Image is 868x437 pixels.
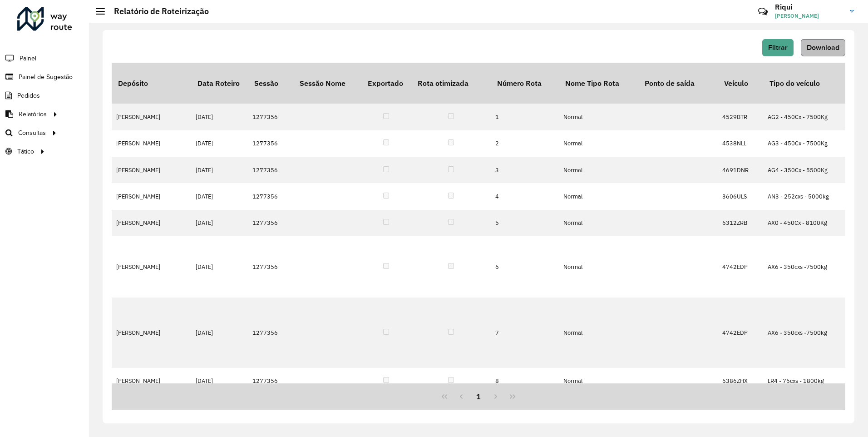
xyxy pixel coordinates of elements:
td: 4538NLL [718,130,763,157]
td: [PERSON_NAME] [112,130,191,157]
span: Painel [20,54,36,63]
th: Exportado [361,63,411,104]
span: [PERSON_NAME] [775,12,843,20]
td: [DATE] [191,236,248,298]
th: Depósito [112,63,191,104]
td: AX6 - 350cxs -7500kg [763,298,843,367]
th: Número Rota [491,63,559,104]
td: 1277356 [248,210,293,236]
th: Sessão Nome [293,63,361,104]
td: 5 [491,210,559,236]
td: 1277356 [248,236,293,298]
td: Normal [559,236,638,298]
td: AG4 - 350Cx - 5500Kg [763,157,843,183]
span: Filtrar [768,44,788,51]
th: Tipo do veículo [763,63,843,104]
td: 7 [491,298,559,367]
td: 4691DNR [718,157,763,183]
h3: Riqui [775,3,843,11]
a: Contato Rápido [753,2,773,21]
td: AX6 - 350cxs -7500kg [763,236,843,298]
td: [DATE] [191,104,248,130]
td: Normal [559,298,638,367]
td: AX0 - 450Cx - 8100Kg [763,210,843,236]
th: Sessão [248,63,293,104]
th: Nome Tipo Rota [559,63,638,104]
td: 1277356 [248,183,293,209]
td: Normal [559,183,638,209]
td: 1277356 [248,130,293,157]
td: [PERSON_NAME] [112,157,191,183]
th: Veículo [718,63,763,104]
td: 4742EDP [718,298,763,367]
td: Normal [559,210,638,236]
td: 3 [491,157,559,183]
td: [DATE] [191,298,248,367]
td: [DATE] [191,157,248,183]
td: 6312ZRB [718,210,763,236]
span: Pedidos [17,91,40,100]
td: [DATE] [191,368,248,394]
td: [DATE] [191,183,248,209]
span: Relatórios [19,109,47,119]
td: 1277356 [248,104,293,130]
td: 1277356 [248,157,293,183]
th: Data Roteiro [191,63,248,104]
td: 4529BTR [718,104,763,130]
td: [DATE] [191,210,248,236]
td: [PERSON_NAME] [112,298,191,367]
td: Normal [559,104,638,130]
td: 8 [491,368,559,394]
td: 1277356 [248,298,293,367]
th: Ponto de saída [638,63,718,104]
td: 6 [491,236,559,298]
td: AG2 - 450Cx - 7500Kg [763,104,843,130]
td: 1 [491,104,559,130]
td: [DATE] [191,130,248,157]
td: [PERSON_NAME] [112,210,191,236]
td: Normal [559,368,638,394]
td: [PERSON_NAME] [112,183,191,209]
td: AG3 - 450Cx - 7500Kg [763,130,843,157]
th: Rota otimizada [411,63,491,104]
td: 3606ULS [718,183,763,209]
td: 4742EDP [718,236,763,298]
td: 6386ZHX [718,368,763,394]
td: 1277356 [248,368,293,394]
td: AN3 - 252cxs - 5000kg [763,183,843,209]
td: LR4 - 76cxs - 1800kg [763,368,843,394]
td: Normal [559,130,638,157]
span: Download [807,44,839,51]
button: Download [801,39,845,56]
span: Painel de Sugestão [19,72,73,82]
button: 1 [470,388,487,405]
td: 2 [491,130,559,157]
span: Consultas [18,128,46,138]
td: [PERSON_NAME] [112,104,191,130]
td: [PERSON_NAME] [112,368,191,394]
h2: Relatório de Roteirização [105,6,209,16]
button: Filtrar [762,39,794,56]
td: Normal [559,157,638,183]
span: Tático [17,147,34,156]
td: 4 [491,183,559,209]
td: [PERSON_NAME] [112,236,191,298]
